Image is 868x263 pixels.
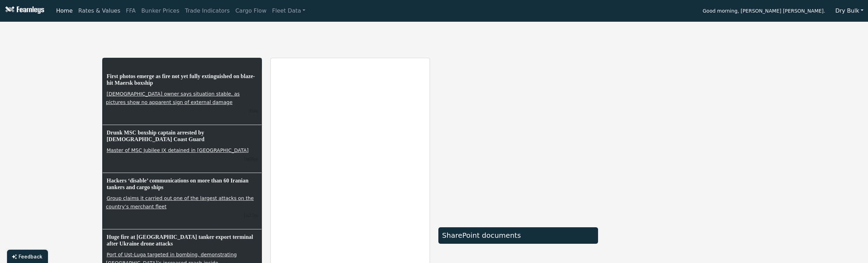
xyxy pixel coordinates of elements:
h6: Hackers ‘disable’ communications on more than 60 Iranian tankers and cargo ships [106,177,258,191]
small: 25/08/2025, 08:16:06 [243,213,258,218]
a: FFA [123,4,139,18]
a: Home [53,4,75,18]
a: Fleet Data [269,4,308,18]
a: [DEMOGRAPHIC_DATA] owner says situation stable, as pictures show no apparent sign of external damage [106,90,240,106]
a: Group claims it carried out one of the largest attacks on the country’s merchant fleet [106,195,254,210]
a: Master of MSC Jubilee IX detained in [GEOGRAPHIC_DATA] [106,147,250,154]
a: Rates & Values [76,4,123,18]
h6: Drunk MSC boxship captain arrested by [DEMOGRAPHIC_DATA] Coast Guard [106,129,258,143]
iframe: tickers TradingView widget [102,24,766,49]
div: SharePoint documents [442,231,594,240]
span: Good morning, [PERSON_NAME] [PERSON_NAME]. [703,6,825,18]
button: Dry Bulk [831,4,868,18]
a: Bunker Prices [138,4,182,18]
h6: First photos emerge as fire not yet fully extinguished on blaze-hit Maersk boxship [106,72,258,87]
small: 25/08/2025, 08:34:36 [243,156,258,162]
iframe: market overview TradingView widget [438,58,598,220]
iframe: mini symbol-overview TradingView widget [606,58,766,135]
small: 25/08/2025, 09:07:31 [249,108,258,114]
iframe: mini symbol-overview TradingView widget [606,142,766,219]
a: Cargo Flow [232,4,269,18]
a: Trade Indicators [182,4,232,18]
h6: Huge fire at [GEOGRAPHIC_DATA] tanker export terminal after Ukraine drone attacks [106,233,258,248]
img: Fearnleys Logo [4,6,44,15]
